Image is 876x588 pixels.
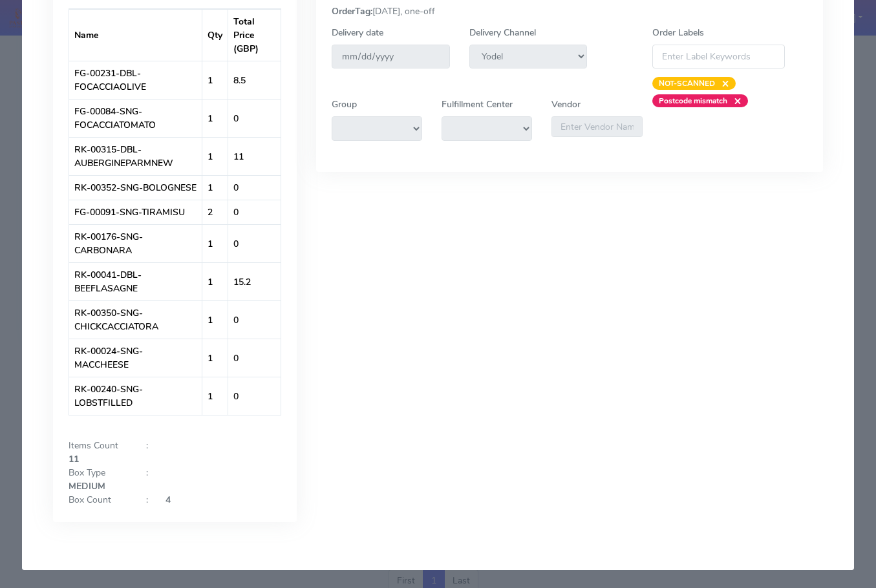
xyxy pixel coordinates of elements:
td: 1 [202,339,228,377]
div: : [136,439,156,452]
th: Name [69,9,202,61]
div: [DATE], one-off [322,5,817,18]
td: FG-00091-SNG-TIRAMISU [69,200,202,224]
td: 1 [202,300,228,339]
td: RK-00176-SNG-CARBONARA [69,224,202,262]
label: Vendor [551,98,581,111]
input: Enter Vendor Name [551,116,642,137]
td: RK-00350-SNG-CHICKCACCIATORA [69,300,202,339]
td: 0 [228,99,281,137]
label: Delivery Channel [469,26,536,39]
label: Fulfillment Center [442,98,513,111]
td: FG-00084-SNG-FOCACCIATOMATO [69,99,202,137]
td: RK-00240-SNG-LOBSTFILLED [69,377,202,415]
td: 11 [228,137,281,175]
td: 0 [228,377,281,415]
td: 1 [202,377,228,415]
td: FG-00231-DBL-FOCACCIAOLIVE [69,61,202,99]
span: × [715,77,729,90]
div: Box Count [59,493,136,507]
td: RK-00041-DBL-BEEFLASAGNE [69,262,202,300]
td: 0 [228,339,281,377]
div: : [136,466,156,479]
strong: NOT-SCANNED [659,78,715,89]
td: 8.5 [228,61,281,99]
td: RK-00352-SNG-BOLOGNESE [69,175,202,200]
td: 1 [202,61,228,99]
label: Delivery date [332,26,383,39]
label: Order Labels [652,26,704,39]
div: Box Type [59,466,136,479]
td: 1 [202,224,228,262]
td: RK-00024-SNG-MACCHEESE [69,339,202,377]
div: : [136,493,156,507]
td: 1 [202,99,228,137]
div: Items Count [59,439,136,452]
td: 1 [202,262,228,300]
td: RK-00315-DBL-AUBERGINEPARMNEW [69,137,202,175]
td: 2 [202,200,228,224]
span: × [727,94,742,107]
th: Total Price (GBP) [228,9,281,61]
strong: MEDIUM [69,480,105,492]
strong: OrderTag: [332,5,372,17]
td: 0 [228,224,281,262]
strong: Postcode mismatch [659,96,727,106]
th: Qty [202,9,228,61]
input: Enter Label Keywords [652,45,785,68]
td: 0 [228,300,281,339]
strong: 11 [69,453,79,465]
td: 0 [228,200,281,224]
td: 1 [202,175,228,200]
label: Group [332,98,357,111]
strong: 4 [166,494,171,506]
td: 15.2 [228,262,281,300]
td: 1 [202,137,228,175]
td: 0 [228,175,281,200]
